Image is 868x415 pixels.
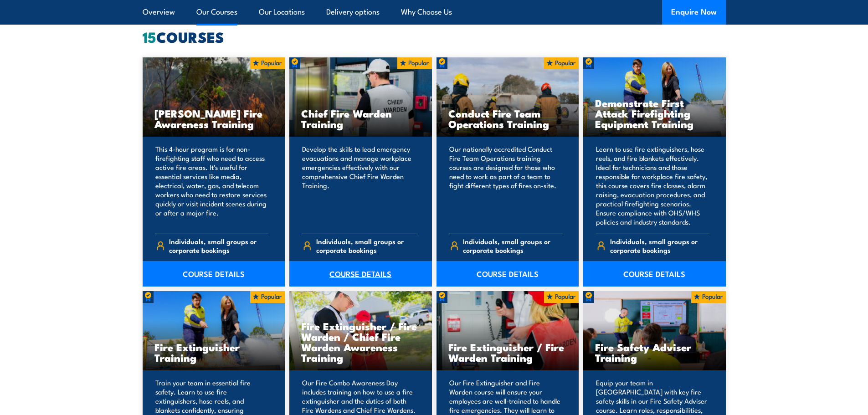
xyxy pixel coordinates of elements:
h3: Demonstrate First Attack Firefighting Equipment Training [595,97,714,129]
h3: Fire Safety Adviser Training [595,342,714,363]
span: Individuals, small groups or corporate bookings [316,237,416,254]
p: Our nationally accredited Conduct Fire Team Operations training courses are designed for those wh... [449,144,564,226]
p: Develop the skills to lead emergency evacuations and manage workplace emergencies effectively wit... [302,144,416,226]
a: COURSE DETAILS [583,261,726,287]
a: COURSE DETAILS [437,261,579,287]
h3: Fire Extinguisher Training [154,342,273,363]
span: Individuals, small groups or corporate bookings [610,237,710,254]
a: COURSE DETAILS [143,261,285,287]
a: COURSE DETAILS [289,261,432,287]
h2: COURSES [143,30,726,43]
p: Learn to use fire extinguishers, hose reels, and fire blankets effectively. Ideal for technicians... [596,144,710,226]
p: This 4-hour program is for non-firefighting staff who need to access active fire areas. It's usef... [155,144,270,226]
h3: Fire Extinguisher / Fire Warden / Chief Fire Warden Awareness Training [301,321,420,363]
h3: Fire Extinguisher / Fire Warden Training [448,342,567,363]
span: Individuals, small groups or corporate bookings [463,237,563,254]
h3: [PERSON_NAME] Fire Awareness Training [154,108,273,129]
h3: Chief Fire Warden Training [301,108,420,129]
strong: 15 [143,25,156,48]
h3: Conduct Fire Team Operations Training [448,108,567,129]
span: Individuals, small groups or corporate bookings [169,237,269,254]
